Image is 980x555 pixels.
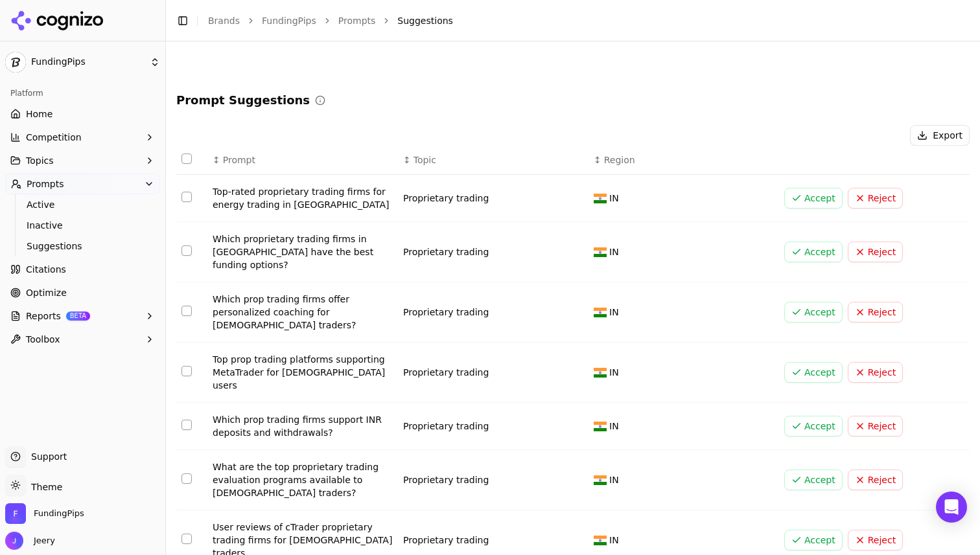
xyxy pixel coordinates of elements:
span: Competition [26,131,82,144]
span: Topic [414,153,436,166]
button: Reject [848,188,903,209]
div: Which prop trading firms support INR deposits and withdrawals? [213,413,393,439]
a: Suggestions [21,237,145,255]
a: Inactive [21,216,145,234]
span: FundingPips [34,508,84,519]
button: ReportsBETA [5,306,160,326]
button: Select row 7 [181,534,192,544]
span: Home [26,108,52,120]
div: Which prop trading firms offer personalized coaching for [DEMOGRAPHIC_DATA] traders? [213,293,393,332]
img: Jeery [5,532,23,550]
button: Select row 5 [181,420,192,430]
div: Which proprietary trading firms in [GEOGRAPHIC_DATA] have the best funding options? [213,232,393,271]
h2: Prompt Suggestions [176,91,310,109]
div: Proprietary trading [403,420,583,433]
span: Active [27,198,139,211]
span: Citations [26,263,66,276]
a: FundingPips [262,14,316,27]
button: Reject [848,530,903,550]
div: ↕Topic [403,153,583,166]
div: Proprietary trading [403,473,583,486]
img: IN flag [594,247,607,257]
a: Optimize [5,282,160,303]
div: Proprietary trading [403,245,583,258]
span: Region [604,153,635,166]
span: Jeery [29,535,55,547]
img: IN flag [594,475,607,485]
button: Reject [848,302,903,323]
a: Home [5,104,160,124]
button: Select row 3 [181,306,192,316]
span: Suggestions [27,240,139,253]
button: Select all rows [181,153,192,164]
span: Theme [26,482,62,492]
div: ↕Region [594,153,774,166]
div: Platform [5,83,160,104]
button: Accept [784,242,843,262]
div: Proprietary trading [403,306,583,319]
div: Open Intercom Messenger [936,492,967,523]
div: Proprietary trading [403,534,583,547]
button: Accept [784,530,843,550]
span: FundingPips [31,56,145,68]
button: Accept [784,302,843,323]
a: Prompts [338,14,376,27]
span: Suggestions [397,14,453,27]
button: Reject [848,416,903,436]
span: IN [609,534,619,547]
span: Prompts [27,177,64,190]
img: IN flag [594,194,607,203]
img: IN flag [594,308,607,317]
button: Select row 4 [181,366,192,376]
span: IN [609,473,619,486]
button: Open user button [5,532,55,550]
span: Toolbox [26,333,60,346]
span: IN [609,306,619,319]
div: Proprietary trading [403,366,583,379]
div: Proprietary trading [403,192,583,205]
span: Prompt [223,153,255,166]
button: Export [910,125,970,146]
button: Reject [848,470,903,490]
a: Active [21,196,145,214]
span: IN [609,245,619,258]
button: Accept [784,470,843,490]
div: What are the top proprietary trading evaluation programs available to [DEMOGRAPHIC_DATA] traders? [213,460,393,499]
span: Topics [26,154,54,167]
div: Top prop trading platforms supporting MetaTrader for [DEMOGRAPHIC_DATA] users [213,353,393,392]
span: Inactive [27,219,139,232]
button: Topics [5,150,160,171]
button: Select row 1 [181,192,192,202]
span: IN [609,420,619,433]
button: Reject [848,242,903,262]
span: IN [609,192,619,205]
span: Optimize [26,286,67,299]
button: Reject [848,362,903,383]
div: Top-rated proprietary trading firms for energy trading in [GEOGRAPHIC_DATA] [213,185,393,211]
img: FundingPips [5,503,26,524]
th: Prompt [207,146,398,175]
th: Topic [398,146,589,175]
button: Toolbox [5,329,160,350]
span: BETA [66,311,90,321]
button: Competition [5,127,160,148]
span: Support [26,450,67,463]
button: Accept [784,188,843,209]
button: Open organization switcher [5,503,84,524]
img: IN flag [594,422,607,431]
button: Accept [784,416,843,436]
span: Reports [26,310,61,323]
button: Accept [784,362,843,383]
a: Brands [208,16,240,26]
a: Citations [5,259,160,280]
img: IN flag [594,536,607,545]
span: IN [609,366,619,379]
img: FundingPips [5,52,26,73]
th: Region [589,146,779,175]
nav: breadcrumb [208,14,944,27]
img: IN flag [594,368,607,378]
div: ↕Prompt [213,153,393,166]
button: Prompts [5,174,160,194]
button: Select row 6 [181,473,192,484]
button: Select row 2 [181,245,192,256]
